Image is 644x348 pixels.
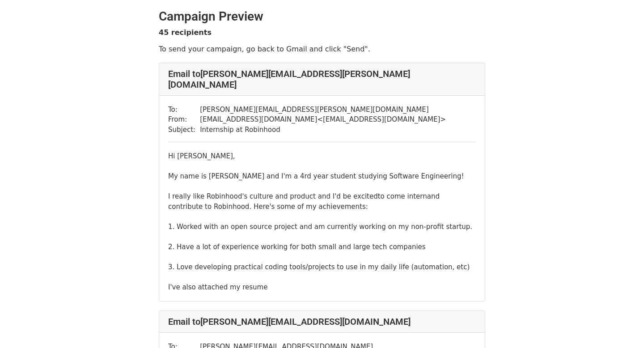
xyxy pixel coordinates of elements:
[168,151,476,292] div: Hi [PERSON_NAME],
[168,125,200,135] td: Subject:
[200,105,446,115] td: [PERSON_NAME][EMAIL_ADDRESS][PERSON_NAME][DOMAIN_NAME]
[168,68,476,90] h4: Email to [PERSON_NAME][EMAIL_ADDRESS][PERSON_NAME][DOMAIN_NAME]
[168,242,476,252] div: 2. Have a lot of experience working for both small and large tech companies
[168,316,476,327] h4: Email to [PERSON_NAME][EMAIL_ADDRESS][DOMAIN_NAME]
[200,125,446,135] td: Internship at Robinhood
[378,192,427,200] span: to come intern
[168,191,476,212] div: I really like Robinhood's culture and product and I'd be excited and contribute to Robinhood. Her...
[168,171,476,182] div: My name is [PERSON_NAME] and I'm a 4rd year student studying Software Engineering!
[159,44,485,54] p: To send your campaign, go back to Gmail and click "Send".
[159,9,485,24] h2: Campaign Preview
[168,115,200,125] td: From:
[168,262,476,272] div: 3. Love developing practical coding tools/projects to use in my daily life (automation, etc)
[200,115,446,125] td: [EMAIL_ADDRESS][DOMAIN_NAME] < [EMAIL_ADDRESS][DOMAIN_NAME] >
[168,282,476,293] div: I've also attached my resume
[168,105,200,115] td: To:
[168,222,476,232] div: 1. Worked with an open source project and am currently working on my non-profit startup.
[159,28,212,37] strong: 45 recipients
